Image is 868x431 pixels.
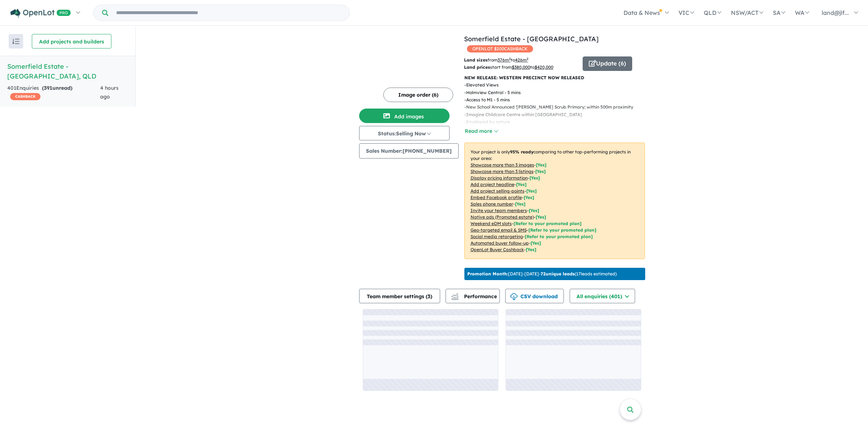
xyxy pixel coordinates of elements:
span: [Refer to your promoted plan] [514,221,582,226]
u: Add project selling-points [471,188,524,194]
button: Image order (6) [383,88,453,102]
p: from [464,56,577,64]
span: [ Yes ] [529,175,540,181]
span: OPENLOT $ 200 CASHBACK [467,45,533,52]
span: [ Yes ] [524,195,534,200]
p: start from [464,64,577,71]
u: OpenLot Buyer Cashback [471,247,524,252]
u: Geo-targeted email & SMS [471,227,527,233]
u: Embed Facebook profile [471,195,522,200]
u: Social media retargeting [471,234,523,239]
u: Invite your team members [471,208,527,213]
span: 3 [427,293,430,300]
span: Performance [452,293,497,300]
u: Native ads (Promoted estate) [471,214,534,220]
p: - Holmview Central - 5 mins [464,89,639,96]
span: land@jlf... [822,9,849,16]
u: Sales phone number [471,201,513,207]
span: 391 [44,85,52,91]
button: Update (6) [583,56,632,71]
u: Automated buyer follow-up [471,240,529,246]
u: 376 m [498,57,511,63]
p: - Elevated Views [464,81,639,89]
button: CSV download [505,289,564,303]
b: 95 % ready [510,149,533,155]
button: All enquiries (401) [570,289,635,303]
img: sort.svg [12,39,20,44]
img: line-chart.svg [451,293,458,297]
u: Add project headline [471,182,514,187]
button: Read more [464,127,498,135]
span: [Yes] [536,214,546,220]
span: [Refer to your promoted plan] [528,227,596,233]
span: [ Yes ] [515,201,526,207]
button: Add images [359,109,450,123]
u: Weekend eDM slots [471,221,512,226]
u: 426 m [515,57,528,63]
span: [ Yes ] [516,182,527,187]
sup: 2 [527,57,528,61]
b: 72 unique leads [541,271,575,276]
b: Land sizes [464,57,488,63]
span: to [530,64,553,70]
span: CASHBACK [10,93,41,100]
span: [ Yes ] [526,188,537,194]
b: Land prices [464,64,490,70]
p: [DATE] - [DATE] - ( 17 leads estimated) [467,271,617,277]
button: Add projects and builders [32,34,111,48]
div: 401 Enquir ies [7,84,100,101]
img: download icon [510,293,518,300]
u: $ 380,000 [512,64,530,70]
p: - New School Announced '[PERSON_NAME] Scrub Primary; within 500m proximity [464,103,639,111]
p: Your project is only comparing to other top-performing projects in your area: - - - - - - - - - -... [464,143,645,259]
button: Sales Number:[PHONE_NUMBER] [359,143,459,159]
a: Somerfield Estate - [GEOGRAPHIC_DATA] [464,35,599,43]
span: [Yes] [531,240,541,246]
button: Status:Selling Now [359,126,450,140]
p: - Enveloped by nature [464,118,639,126]
sup: 2 [509,57,511,61]
button: Team member settings (3) [359,289,440,303]
p: - Access to M1 - 5 mins [464,96,639,103]
img: bar-chart.svg [451,295,459,300]
input: Try estate name, suburb, builder or developer [110,5,348,21]
span: [Yes] [526,247,536,252]
p: NEW RELEASE: WESTERN PRECINCT NOW RELEASED [464,74,645,81]
strong: ( unread) [42,85,72,91]
u: Showcase more than 3 images [471,162,534,168]
p: - Imagine Childcare Centre within [GEOGRAPHIC_DATA] [464,111,639,118]
u: $ 420,000 [535,64,553,70]
h5: Somerfield Estate - [GEOGRAPHIC_DATA] , QLD [7,62,128,81]
span: [ Yes ] [536,162,546,168]
span: [ Yes ] [535,169,546,174]
span: [Refer to your promoted plan] [525,234,593,239]
u: Display pricing information [471,175,528,181]
u: Showcase more than 3 listings [471,169,533,174]
span: to [511,57,528,63]
b: Promotion Month: [467,271,508,276]
button: Performance [446,289,500,303]
span: 4 hours ago [100,85,119,100]
span: [ Yes ] [529,208,539,213]
img: Openlot PRO Logo White [10,9,71,18]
